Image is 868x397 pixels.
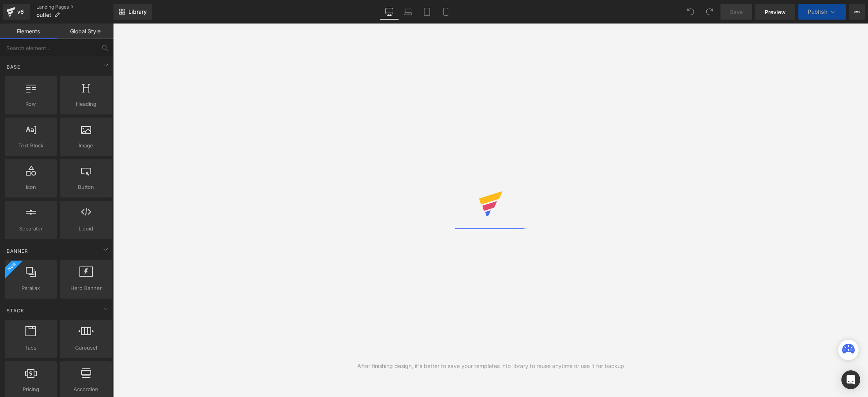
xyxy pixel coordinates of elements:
[62,225,110,233] span: Liquid
[128,8,147,15] span: Library
[7,100,54,108] span: Row
[7,141,54,150] span: Text Block
[7,225,54,233] span: Separator
[62,183,110,191] span: Button
[62,141,110,150] span: Image
[36,4,113,10] a: Landing Pages
[418,4,436,20] a: Tablet
[730,8,743,16] span: Save
[7,183,54,191] span: Icon
[841,370,860,389] div: Open Intercom Messenger
[62,385,110,393] span: Accordion
[62,344,110,352] span: Carousel
[380,4,399,20] a: Desktop
[6,307,25,314] span: Stack
[683,4,699,20] button: Undo
[849,4,865,20] button: More
[62,100,110,108] span: Heading
[755,4,795,20] a: Preview
[6,63,21,71] span: Base
[357,362,624,370] div: After finishing design, it's better to save your templates into library to reuse anytime or use i...
[436,4,455,20] a: Mobile
[57,24,113,39] a: Global Style
[7,284,54,292] span: Parallax
[798,4,846,20] button: Publish
[36,12,51,18] span: outlet
[399,4,418,20] a: Laptop
[765,8,786,16] span: Preview
[808,9,827,15] span: Publish
[62,284,110,292] span: Hero Banner
[7,344,54,352] span: Tabs
[6,247,29,255] span: Banner
[3,4,30,20] a: v6
[113,4,152,20] a: New Library
[7,385,54,393] span: Pricing
[16,7,25,17] div: v6
[702,4,717,20] button: Redo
